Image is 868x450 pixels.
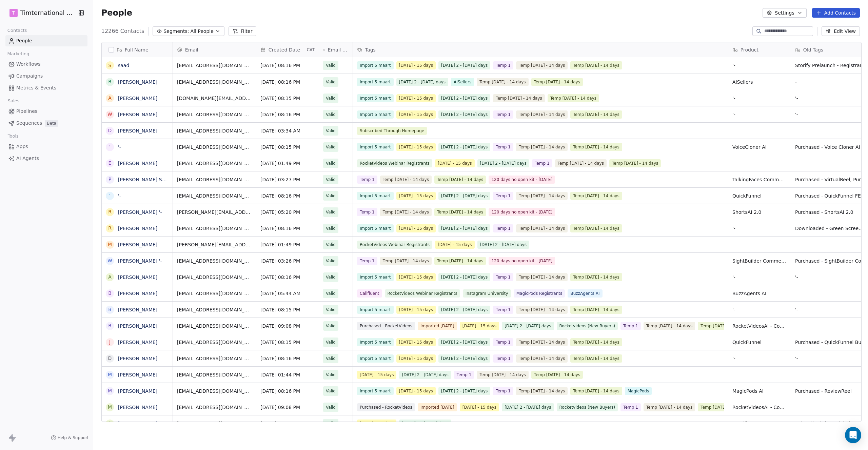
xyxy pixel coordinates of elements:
span: Temp [DATE] - 14 days [570,61,622,69]
span: Tools [5,131,21,141]
span: Import 5 maart [357,224,394,232]
span: Valid [326,274,336,281]
span: Beta [45,120,58,127]
span: Temp [DATE] - 14 days [644,322,695,330]
span: Temp 1 [357,176,377,184]
span: Import 5 maart [357,94,394,102]
span: [DATE] 08:16 PM [260,355,315,362]
span: Valid [326,144,336,150]
span: 12266 Contacts [101,27,144,35]
span: Temp [DATE] - 14 days [477,78,528,86]
span: Import 5 maart [357,143,394,151]
span: [EMAIL_ADDRESS][DOMAIN_NAME] [177,79,252,85]
span: Import 5 maart [357,78,394,86]
span: '- [732,111,787,118]
span: [DATE] - 15 days [396,354,435,363]
span: Subscribed Through Homepage [357,127,427,135]
span: ShortsAI 2.0 [732,209,787,216]
a: Workflows [5,59,87,70]
div: Product [728,42,791,57]
button: Edit View [822,26,860,36]
span: Segments: [163,28,189,35]
a: [PERSON_NAME] [118,340,157,345]
span: Temp [DATE] - 14 days [516,192,568,200]
a: [PERSON_NAME] [118,307,157,312]
span: 120 days no open kit - [DATE] [489,176,555,184]
span: Valid [326,225,336,232]
span: Product [741,46,758,53]
span: Email [185,46,198,53]
a: People [5,35,87,46]
span: Valid [326,371,336,378]
div: P [108,176,111,183]
div: s [108,62,111,69]
span: MagicPods [625,387,652,395]
span: [DATE] 08:16 PM [260,111,315,118]
span: AI Agents [16,155,39,162]
button: TTimternational B.V. [8,7,74,19]
span: Temp [DATE] - 14 days [531,371,583,379]
a: [PERSON_NAME] [118,274,157,280]
span: Valid [326,192,336,199]
span: [DATE] - 15 days [396,110,435,119]
span: '- [795,274,866,281]
div: grid [102,57,173,422]
span: [DATE] 2 - [DATE] days [438,192,490,200]
span: [EMAIL_ADDRESS][DOMAIN_NAME] [177,258,252,264]
span: RocketVideosAI - Commercial [732,323,787,329]
span: Temp [DATE] - 14 days [380,176,431,184]
span: VoiceCloner AI [732,144,787,150]
span: Valid [326,160,336,167]
div: Open Intercom Messenger [845,427,861,443]
span: Temp [DATE] - 14 days [516,224,568,232]
a: [PERSON_NAME] [118,372,157,377]
span: 120 days no open kit - [DATE] [489,208,555,216]
span: Temp 1 [493,338,513,346]
span: Email Verification Status [328,46,349,53]
span: RocketVideos Webinar Registrants [357,241,432,249]
span: Valid [326,127,336,134]
span: Temp [DATE] - 14 days [570,143,622,151]
div: B [108,290,112,297]
span: Instagram University [463,289,511,298]
span: Valid [326,355,336,362]
span: [DATE] 08:16 PM [260,192,315,199]
span: Temp [DATE] - 14 days [698,322,749,330]
span: '- [732,62,787,69]
span: Valid [326,258,336,264]
div: ' [109,192,111,199]
span: Temp [DATE] - 14 days [516,110,568,119]
span: Import 5 maart [357,273,394,281]
span: MagicPods Registrants [514,289,565,298]
div: ' [109,143,111,150]
span: [DATE] 08:15 PM [260,306,315,313]
span: Valid [326,176,336,183]
span: People [16,37,32,44]
span: Temp [DATE] - 14 days [434,176,486,184]
span: Full Name [125,46,149,53]
div: M [108,371,112,378]
div: E [108,160,111,167]
span: [DATE] 2 - [DATE] days [438,94,490,102]
span: Valid [326,388,336,394]
span: [EMAIL_ADDRESS][DOMAIN_NAME] [177,306,252,313]
span: Downloaded - Green Screen Academy [795,225,866,232]
span: '- [732,225,787,232]
span: BuzzAgents AI [568,289,602,298]
span: - [795,79,866,85]
span: '- [795,306,866,313]
span: [DATE] - 15 days [396,387,435,395]
span: Marketing [4,49,32,59]
span: Temp 1 [493,273,513,281]
span: Import 5 maart [357,61,394,69]
span: [DATE] - 15 days [396,143,435,151]
span: '- [795,355,866,362]
span: Temp [DATE] - 14 days [380,208,431,216]
span: TalkingFaces Commercial [732,176,787,183]
button: Settings [763,8,806,18]
span: [DATE] - 15 days [435,241,474,249]
span: Purchased - Voice Cloner AI [795,144,866,150]
span: [DATE] 2 - [DATE] days [399,371,451,379]
span: [DATE] 01:44 PM [260,371,315,378]
span: Workflows [16,61,41,68]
